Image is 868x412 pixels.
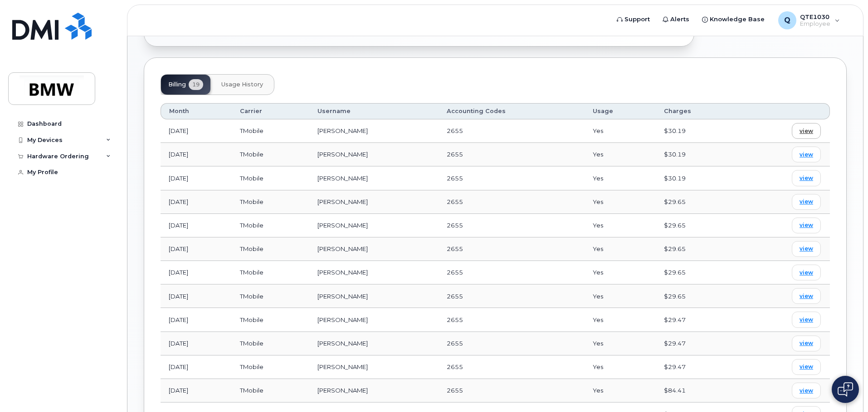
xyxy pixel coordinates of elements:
span: 2655 [447,269,463,276]
td: Yes [585,143,656,166]
span: QTE1030 [800,13,830,20]
div: QTE1030 [772,11,846,29]
td: [PERSON_NAME] [309,308,439,331]
span: view [800,151,813,159]
td: TMobile [232,332,309,355]
span: view [800,292,813,300]
td: Yes [585,261,656,284]
th: Carrier [232,103,309,119]
td: [DATE] [161,166,232,190]
span: Q [784,15,790,26]
td: TMobile [232,261,309,284]
span: view [800,245,813,253]
td: TMobile [232,379,309,403]
td: Yes [585,332,656,355]
a: view [792,147,821,162]
div: $29.65 [664,198,732,206]
span: view [800,127,813,135]
td: [PERSON_NAME] [309,237,439,261]
td: [DATE] [161,355,232,379]
a: view [792,218,821,233]
td: [DATE] [161,284,232,308]
div: $29.65 [664,245,732,253]
div: $29.47 [664,339,732,348]
span: 2655 [447,245,463,252]
div: $30.19 [664,150,732,159]
div: $84.41 [664,386,732,395]
a: Knowledge Base [696,10,771,28]
span: 2655 [447,222,463,229]
a: Alerts [656,10,696,28]
span: Support [624,15,650,24]
td: [DATE] [161,261,232,284]
td: [PERSON_NAME] [309,355,439,379]
th: Charges [656,103,740,119]
th: Usage [585,103,656,119]
a: view [792,359,821,375]
td: TMobile [232,119,309,143]
div: $30.19 [664,127,732,135]
td: TMobile [232,308,309,331]
td: Yes [585,166,656,190]
div: $29.65 [664,268,732,277]
span: 2655 [447,387,463,394]
span: view [800,269,813,277]
a: view [792,312,821,327]
div: $29.65 [664,221,732,230]
span: Employee [800,20,830,28]
td: TMobile [232,355,309,379]
span: view [800,198,813,206]
a: view [792,194,821,210]
td: Yes [585,308,656,331]
span: view [800,363,813,371]
span: view [800,316,813,324]
a: view [792,288,821,304]
a: Support [610,10,656,28]
a: view [792,383,821,398]
td: TMobile [232,237,309,261]
a: view [792,170,821,186]
img: Open chat [838,382,853,397]
td: [PERSON_NAME] [309,284,439,308]
td: [PERSON_NAME] [309,143,439,166]
td: [PERSON_NAME] [309,379,439,403]
div: $30.19 [664,174,732,183]
span: view [800,174,813,182]
td: [DATE] [161,332,232,355]
span: view [800,221,813,229]
td: Yes [585,214,656,237]
span: 2655 [447,175,463,182]
td: TMobile [232,166,309,190]
a: view [792,241,821,257]
td: Yes [585,190,656,214]
td: TMobile [232,284,309,308]
span: 2655 [447,316,463,323]
td: [DATE] [161,237,232,261]
th: Month [161,103,232,119]
td: [DATE] [161,379,232,403]
span: Knowledge Base [710,15,765,24]
td: [PERSON_NAME] [309,119,439,143]
span: view [800,339,813,347]
td: [PERSON_NAME] [309,190,439,214]
td: Yes [585,237,656,261]
td: [PERSON_NAME] [309,214,439,237]
td: [PERSON_NAME] [309,332,439,355]
span: 2655 [447,340,463,347]
div: $29.47 [664,316,732,324]
th: Username [309,103,439,119]
span: Usage History [221,81,263,88]
span: 2655 [447,363,463,370]
td: TMobile [232,214,309,237]
a: view [792,265,821,280]
th: Accounting Codes [439,103,585,119]
td: Yes [585,119,656,143]
span: view [800,387,813,395]
td: [DATE] [161,143,232,166]
td: [DATE] [161,308,232,331]
td: Yes [585,355,656,379]
a: view [792,123,821,139]
div: $29.65 [664,292,732,301]
div: $29.47 [664,363,732,371]
span: Alerts [670,15,689,24]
